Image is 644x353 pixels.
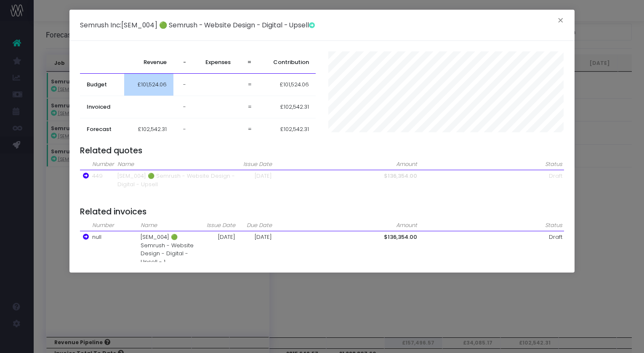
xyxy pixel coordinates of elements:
[80,146,564,155] h4: Related quotes
[237,74,258,96] td: =
[274,231,419,267] td: $136,354.00
[116,158,237,170] th: Name
[552,15,569,28] button: Close
[124,51,173,74] th: Revenue
[237,219,274,231] th: Due Date
[90,170,116,190] td: 449
[139,231,200,267] td: [SEM_004] 🟢 Semrush - Website Design - Digital - Upsell - 1
[90,219,139,231] th: Number
[80,20,120,30] span: Semrush Inc
[80,118,124,141] th: Forecast
[173,51,193,74] th: -
[80,207,564,217] h4: Related invoices
[237,51,258,74] th: =
[274,170,419,190] td: $136,354.00
[259,74,316,96] td: £101,524.06
[200,219,237,231] th: Issue Date
[173,96,193,118] td: -
[237,231,274,267] td: [DATE]
[173,118,193,141] td: -
[259,51,316,74] th: Contribution
[259,96,316,118] td: £102,542.31
[259,118,316,141] td: £102,542.31
[237,158,274,170] th: Issue Date
[200,231,237,267] td: [DATE]
[173,74,193,96] td: -
[419,231,564,267] td: Draft
[237,118,258,141] td: =
[80,74,124,96] th: Budget
[138,80,167,89] span: £101,524.06
[419,170,564,190] td: Draft
[121,20,315,30] span: [SEM_004] 🟢 Semrush - Website Design - Digital - Upsell
[419,158,564,170] th: Status
[193,51,238,74] th: Expenses
[90,158,116,170] th: Number
[419,219,564,231] th: Status
[116,170,237,190] td: [SEM_004] 🟢 Semrush - Website Design - Digital - Upsell
[124,118,173,141] td: £102,542.31
[139,219,200,231] th: Name
[237,96,258,118] td: =
[80,96,124,118] th: Invoiced
[237,170,274,190] td: [DATE]
[274,158,419,170] th: Amount
[80,20,315,30] h5: :
[90,231,139,267] td: null
[274,219,419,231] th: Amount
